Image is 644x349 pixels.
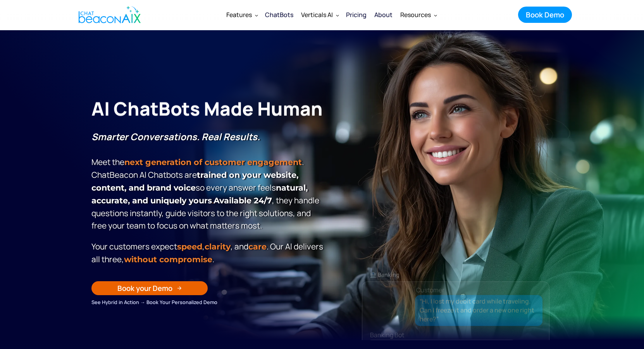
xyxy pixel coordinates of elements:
[261,5,297,25] a: ChatBots
[214,196,272,205] strong: Available 24/7
[248,242,267,251] span: care
[91,131,326,232] p: Meet the . ChatBeacon Al Chatbots are so every answer feels , they handle questions instantly, gu...
[396,5,440,24] div: Resources
[177,286,182,291] img: Arrow
[255,14,258,17] img: Dropdown
[117,283,172,293] div: Book your Demo
[222,5,261,24] div: Features
[370,5,396,25] a: About
[346,9,367,20] div: Pricing
[91,96,326,121] h1: AI ChatBots Made Human
[124,254,212,264] span: without compromise
[526,10,564,20] div: Book Demo
[362,269,549,280] div: 🏦 Banking
[72,1,145,28] a: home
[205,242,231,251] span: clarity
[400,9,431,20] div: Resources
[416,284,444,295] div: Customer
[434,14,437,17] img: Dropdown
[124,157,302,167] strong: next generation of customer engagement
[177,242,202,251] strong: speed
[297,5,342,24] div: Verticals AI
[265,9,293,20] div: ChatBots
[91,298,326,306] div: See Hybrid in Action → Book Your Personalized Demo
[342,5,370,25] a: Pricing
[301,9,333,20] div: Verticals AI
[91,130,260,143] strong: Smarter Conversations. Real Results.
[336,14,339,17] img: Dropdown
[226,9,252,20] div: Features
[91,240,326,266] p: Your customers expect , , and . Our Al delivers all three, .
[91,281,208,295] a: Book your Demo
[374,9,393,20] div: About
[518,7,572,23] a: Book Demo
